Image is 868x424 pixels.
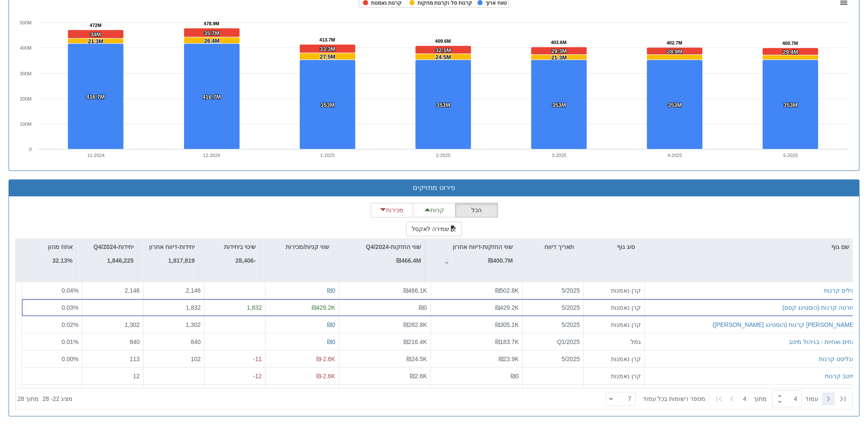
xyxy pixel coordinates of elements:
[587,303,641,311] div: קרן נאמנות
[406,222,462,236] button: שמירה לאקסל
[587,286,641,295] div: קרן נאמנות
[495,304,519,311] span: ₪429.2K
[86,354,140,363] div: 113
[202,94,221,100] tspan: 416.7M
[371,203,413,217] button: מכירות
[666,40,682,45] tspan: 402.7M
[783,49,798,55] tspan: 29.4M
[20,96,32,101] text: 200M
[319,37,335,42] tspan: 413.7M
[20,71,32,76] text: 300M
[168,257,195,264] strong: 1,817,819
[149,242,195,252] p: יחידות-דיווח אחרון
[86,94,105,100] tspan: 416.7M
[147,320,201,329] div: 1,302
[208,371,262,380] div: -12
[312,304,335,311] span: ₪429.2K
[668,102,682,108] tspan: 353M
[713,320,855,329] button: [PERSON_NAME] קרנות (הוסטינג [PERSON_NAME])
[26,354,79,363] div: 0.00 %
[552,153,566,158] text: 3-2025
[86,286,140,295] div: 2,146
[327,338,335,345] span: ₪0
[526,303,580,311] div: 5/2025
[587,354,641,363] div: קרן נאמנות
[20,20,32,25] text: 500M
[403,321,427,328] span: ₪282.8K
[783,153,798,158] text: 5-2025
[86,371,140,380] div: 12
[602,389,850,408] div: ‏ מתוך
[551,54,567,61] tspan: 21.3M
[26,286,79,295] div: 0.04 %
[587,371,641,380] div: קרן נאמנות
[495,338,519,345] span: ₪183.7K
[88,38,103,44] tspan: 21.3M
[453,242,513,252] p: שווי החזקות-דיווח אחרון
[782,303,855,311] button: פורטה קרנות (הוסטינג קסם)
[29,147,32,152] text: 0
[789,337,855,346] button: אחים ואחיות - בניהול מיטב
[455,203,498,217] button: הכל
[819,354,855,363] button: אנליסט קרנות
[260,239,333,255] div: שווי קניות/מכירות
[53,257,73,264] strong: 32.13%
[204,38,219,44] tspan: 26.4M
[824,286,855,295] div: אילים קרנות
[87,153,104,158] text: 11-2024
[147,303,201,311] div: 1,832
[403,287,427,294] span: ₪466.1K
[107,257,134,264] strong: 1,846,225
[147,354,201,363] div: 102
[643,394,705,403] span: ‏מספר רשומות בכל עמוד
[410,372,427,379] span: ₪2.6K
[526,320,580,329] div: 5/2025
[86,320,140,329] div: 1,302
[204,21,219,26] tspan: 478.9M
[587,320,641,329] div: קרן נאמנות
[403,338,427,345] span: ₪216.4K
[526,354,580,363] div: 5/2025
[551,48,567,54] tspan: 29.3M
[743,394,754,403] span: 4
[321,102,335,108] tspan: 353M
[511,372,519,379] span: ₪0
[208,354,262,363] div: -11
[90,23,102,28] tspan: 472M
[20,45,32,50] text: 400M
[825,371,855,380] div: מיטב קרנות
[26,320,79,329] div: 0.02 %
[320,153,335,158] text: 1-2025
[488,257,513,264] strong: ₪400.7M
[20,122,32,127] text: 100M
[495,287,519,294] span: ₪502.8K
[26,337,79,346] div: 0.01 %
[224,242,256,252] p: שינוי ביחידות
[208,303,262,311] div: 1,832
[552,102,566,108] tspan: 353M
[320,46,335,52] tspan: 33.3M
[366,242,421,252] p: שווי החזקות-Q4/2024
[782,41,798,46] tspan: 400.7M
[667,153,682,158] text: 4-2025
[435,47,451,53] tspan: 32.1M
[15,184,853,192] h3: פירוט מחזיקים
[396,257,421,264] strong: ₪466.4M
[327,321,335,328] span: ₪0
[526,337,580,346] div: Q1/2025
[526,286,580,295] div: 5/2025
[90,31,101,38] tspan: 34M
[435,54,451,60] tspan: 24.5M
[147,286,201,295] div: 2,146
[805,394,818,403] span: ‏עמוד
[316,355,335,362] span: ₪-2.6K
[203,153,220,158] text: 12-2024
[436,153,450,158] text: 2-2025
[327,287,335,294] span: ₪0
[26,303,79,311] div: 0.03 %
[419,304,427,311] span: ₪0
